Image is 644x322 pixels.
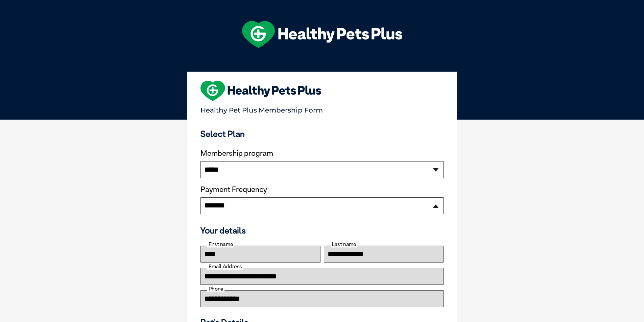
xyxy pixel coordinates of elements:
h3: Your details [200,225,444,236]
label: Email Address [207,264,243,270]
label: Payment Frequency [200,185,267,194]
img: heart-shape-hpp-logo-large.png [200,81,321,101]
label: Membership program [200,149,444,158]
p: Healthy Pet Plus Membership Form [200,103,444,114]
label: Phone [207,286,224,292]
label: First name [207,241,234,247]
img: hpp-logo-landscape-green-white.png [242,21,402,48]
h3: Select Plan [200,129,444,139]
label: Last name [331,241,357,247]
